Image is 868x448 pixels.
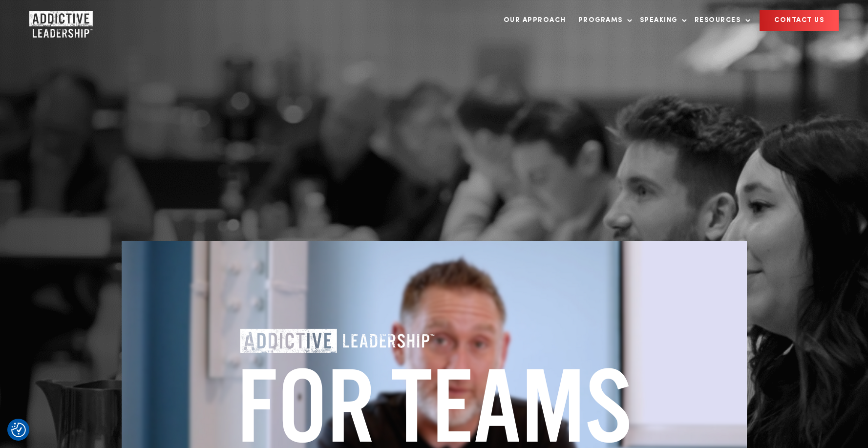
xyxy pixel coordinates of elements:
[760,10,839,31] a: CONTACT US
[11,423,26,437] img: Revisit consent button
[499,10,571,30] a: Our Approach
[573,10,633,30] a: Programs
[690,10,751,30] a: Resources
[29,11,88,30] a: Home
[635,10,687,30] a: Speaking
[11,423,26,437] button: Consent Preferences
